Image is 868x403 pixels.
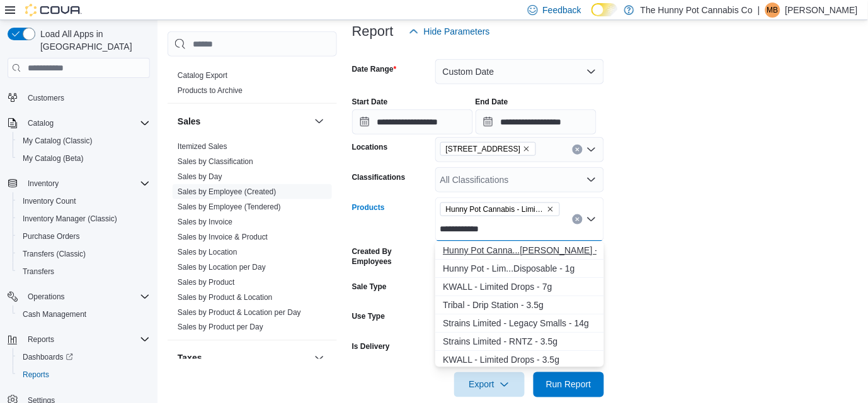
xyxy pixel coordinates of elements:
h3: Taxes [178,352,202,365]
span: Sales by Employee (Created) [178,187,277,197]
span: Sales by Product & Location [178,292,273,302]
label: Locations [352,142,388,152]
p: The Hunny Pot Cannabis Co [641,3,753,18]
span: Hide Parameters [424,25,490,38]
a: Cash Management [18,307,91,322]
label: Classifications [352,172,406,182]
div: Strains Limited - Legacy Smalls - 14g [443,317,597,329]
span: Export [462,372,517,397]
a: Transfers [18,264,59,279]
button: Operations [3,288,155,306]
label: Start Date [352,97,388,107]
span: Purchase Orders [18,229,150,244]
button: Operations [23,289,70,304]
a: Customers [23,91,69,106]
a: Purchase Orders [18,229,85,244]
span: Run Report [546,378,591,391]
span: Dashboards [18,350,150,365]
span: Purchase Orders [23,231,80,241]
a: Reports [18,367,54,382]
a: Inventory Manager (Classic) [18,211,122,226]
span: Catalog [28,118,54,128]
label: End Date [476,97,508,107]
button: Run Report [534,372,604,397]
button: KWALL - Limited Drops - 7g [435,278,604,296]
span: Sales by Location [178,247,237,257]
button: Purchase Orders [13,228,155,245]
button: Reports [23,332,59,347]
label: Products [352,202,385,213]
a: Sales by Invoice [178,218,232,226]
span: Sales by Day [178,172,222,182]
span: Transfers [18,264,150,279]
span: Reports [23,332,150,347]
button: Inventory [3,175,155,192]
a: Itemized Sales [178,142,227,151]
a: Sales by Product & Location [178,293,273,302]
button: Inventory Manager (Classic) [13,210,155,228]
span: 198 Queen St [440,142,537,156]
span: Feedback [543,4,581,16]
span: Inventory [23,176,150,191]
div: Strains Limited - RNTZ - 3.5g [443,335,597,348]
button: Transfers [13,263,155,280]
input: Press the down key to open a popover containing a calendar. [352,109,473,135]
button: My Catalog (Beta) [13,150,155,167]
span: Operations [23,289,150,304]
span: Inventory [28,179,59,189]
span: Cash Management [23,309,86,319]
span: Sales by Product & Location per Day [178,307,301,317]
a: Sales by Classification [178,157,253,166]
button: Tribal - Drip Station - 3.5g [435,296,604,314]
button: Taxes [178,352,309,365]
div: Mackenzie Brewitt [765,3,780,18]
a: Sales by Employee (Tendered) [178,202,281,211]
button: Custom Date [435,59,604,84]
a: Sales by Product per Day [178,323,263,332]
button: Hunny Pot - Limited Drip Liquid Diamonds AIO Disposable - 1g [435,260,604,278]
button: Clear input [573,214,583,224]
label: Is Delivery [352,342,390,352]
span: Reports [28,334,54,345]
button: Sales [312,114,327,129]
span: Sales by Classification [178,157,253,167]
span: My Catalog (Beta) [18,151,150,166]
span: My Catalog (Beta) [23,153,84,163]
a: Dashboards [18,350,78,365]
span: Hunny Pot Cannabis - Limited Drip Pre-Rolls - 10x0.35g [440,202,560,216]
span: Cash Management [18,307,150,322]
button: Open list of options [586,175,597,185]
p: [PERSON_NAME] [785,3,858,18]
span: Operations [28,292,65,302]
button: Remove Hunny Pot Cannabis - Limited Drip Pre-Rolls - 10x0.35g from selection in this group [547,206,554,213]
div: Hunny Pot - Lim...Disposable - 1g [443,262,597,275]
span: Reports [18,367,150,382]
button: Transfers (Classic) [13,245,155,263]
span: Hunny Pot Cannabis - Limited Drip Pre-Rolls - 10x0.35g [446,203,544,216]
button: Hide Parameters [404,19,495,44]
div: Sales [168,139,337,340]
a: Transfers (Classic) [18,246,91,262]
span: Sales by Product [178,277,235,287]
button: Cash Management [13,306,155,323]
span: Dashboards [23,352,73,362]
button: Taxes [312,351,327,366]
span: My Catalog (Classic) [23,136,93,146]
label: Sale Type [352,282,387,292]
span: Inventory Count [23,196,76,206]
a: Sales by Employee (Created) [178,187,277,196]
span: Catalog Export [178,70,227,80]
a: Catalog Export [178,71,227,80]
button: Close list of options [586,214,597,224]
span: Inventory Count [18,194,150,209]
a: Inventory Count [18,194,81,209]
span: Reports [23,370,49,380]
span: Sales by Product per Day [178,323,263,333]
span: Transfers (Classic) [23,249,86,259]
span: My Catalog (Classic) [18,133,150,148]
a: Sales by Day [178,172,222,181]
button: Clear input [573,145,583,155]
button: Inventory Count [13,192,155,210]
button: Export [454,372,525,397]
